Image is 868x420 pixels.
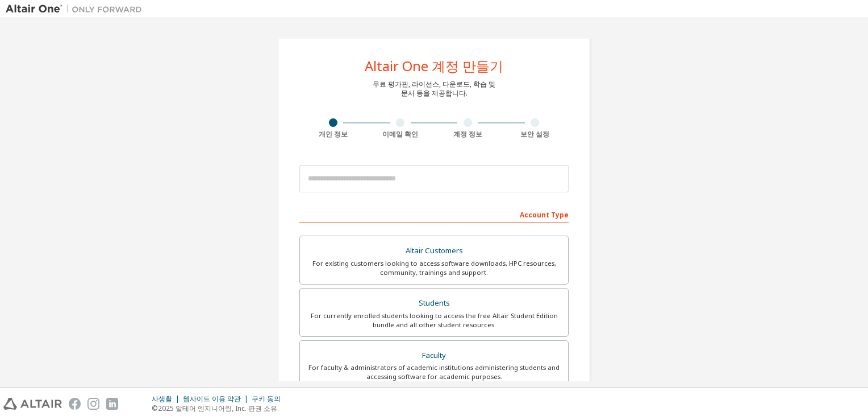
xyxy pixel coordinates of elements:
[3,398,62,410] img: altair_logo.svg
[367,130,435,139] div: 이메일 확인
[299,130,367,139] div: 개인 정보
[307,311,561,330] div: For currently enrolled students looking to access the free Altair Student Edition bundle and all ...
[152,394,183,403] div: 사생활
[152,403,287,413] p: ©
[307,243,561,259] div: Altair Customers
[69,398,81,410] img: facebook.svg
[307,295,561,311] div: Students
[106,398,118,410] img: linkedin.svg
[6,3,148,15] img: Altair One
[183,394,252,403] div: 웹사이트 이용 약관
[502,130,569,139] div: 보안 설정
[365,59,503,73] div: Altair One 계정 만들기
[299,205,569,223] div: Account Type
[158,403,279,413] font: 2025 알테어 엔지니어링, Inc. 판권 소유.
[373,80,495,98] div: 무료 평가판, 라이선스, 다운로드, 학습 및 문서 등을 제공합니다.
[252,394,287,403] div: 쿠키 동의
[434,130,502,139] div: 계정 정보
[87,398,99,410] img: instagram.svg
[307,259,561,277] div: For existing customers looking to access software downloads, HPC resources, community, trainings ...
[307,363,561,381] div: For faculty & administrators of academic institutions administering students and accessing softwa...
[307,348,561,364] div: Faculty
